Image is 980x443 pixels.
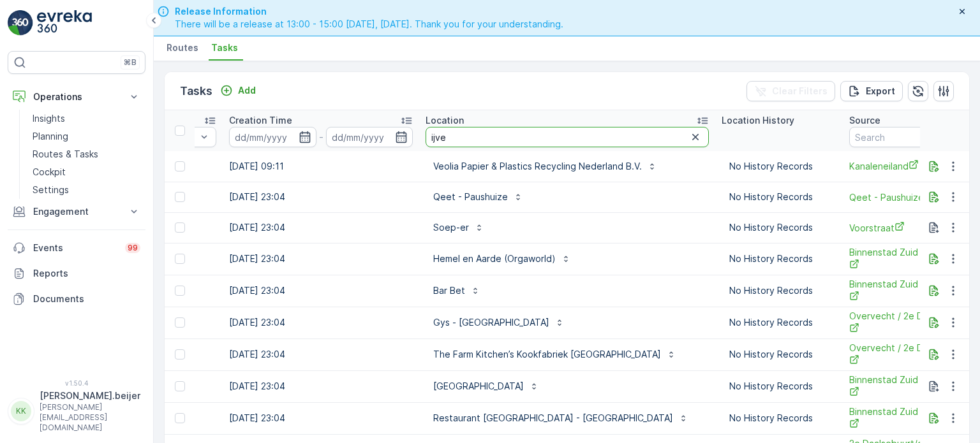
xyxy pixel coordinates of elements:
[167,41,198,54] span: Routes
[223,243,419,275] td: [DATE] 23:04
[175,413,185,423] div: Toggle Row Selected
[729,412,829,425] p: No History Records
[40,402,140,433] p: [PERSON_NAME][EMAIL_ADDRESS][DOMAIN_NAME]
[223,151,419,182] td: [DATE] 09:11
[175,18,563,31] span: There will be a release at 13:00 - 15:00 [DATE], [DATE]. Thank you for your understanding.
[8,261,145,286] a: Reports
[426,187,531,207] button: Qeet - Paushuize
[433,221,469,234] p: Soep-er
[175,192,185,202] div: Toggle Row Selected
[223,307,419,338] td: [DATE] 23:04
[175,254,185,264] div: Toggle Row Selected
[426,312,572,333] button: Gys - [GEOGRAPHIC_DATA]
[8,10,33,36] img: logo
[8,199,145,224] button: Engagement
[433,252,556,265] p: Hemel en Aarde (Orgaworld)
[426,127,709,147] input: Search
[426,376,547,396] button: [GEOGRAPHIC_DATA]
[33,184,69,196] p: Settings
[223,402,419,434] td: [DATE] 23:04
[326,127,413,147] input: dd/mm/yyyy
[175,161,185,171] div: Toggle Row Selected
[33,91,120,103] p: Operations
[849,221,964,235] span: Voorstraat
[223,275,419,307] td: [DATE] 23:04
[215,83,261,98] button: Add
[722,114,794,127] p: Location History
[433,284,465,297] p: Bar Bet
[37,10,92,36] img: logo_light-DOdMpM7g.png
[729,316,829,329] p: No History Records
[729,191,829,203] p: No History Records
[426,249,579,269] button: Hemel en Aarde (Orgaworld)
[849,127,964,147] input: Search
[40,389,140,402] p: [PERSON_NAME].beijer
[729,221,829,234] p: No History Records
[27,181,145,199] a: Settings
[433,191,508,203] p: Qeet - Paushuize
[11,401,31,421] div: KK
[33,166,66,178] p: Cockpit
[229,114,292,127] p: Creation Time
[175,286,185,296] div: Toggle Row Selected
[33,267,140,280] p: Reports
[33,205,120,218] p: Engagement
[223,370,419,402] td: [DATE] 23:04
[33,112,65,125] p: Insights
[729,160,829,173] p: No History Records
[180,82,212,100] p: Tasks
[746,81,835,101] button: Clear Filters
[223,182,419,212] td: [DATE] 23:04
[849,342,964,368] a: Overvecht / 2e Daalsbuurt
[433,412,673,425] p: Restaurant [GEOGRAPHIC_DATA] - [GEOGRAPHIC_DATA]
[27,163,145,181] a: Cockpit
[175,5,563,18] span: Release Information
[175,381,185,391] div: Toggle Row Selected
[729,348,829,361] p: No History Records
[849,278,964,304] a: Binnenstad Zuid Dagelijks
[238,84,256,97] p: Add
[8,379,145,387] span: v 1.50.4
[27,110,145,127] a: Insights
[849,191,964,204] a: Qeet - Paushuize
[433,380,524,393] p: [GEOGRAPHIC_DATA]
[33,130,68,143] p: Planning
[849,159,964,173] a: Kanaleneiland
[211,41,238,54] span: Tasks
[8,235,145,261] a: Events99
[8,389,145,433] button: KK[PERSON_NAME].beijer[PERSON_NAME][EMAIL_ADDRESS][DOMAIN_NAME]
[27,145,145,163] a: Routes & Tasks
[840,81,903,101] button: Export
[426,344,684,365] button: The Farm Kitchen’s Kookfabriek [GEOGRAPHIC_DATA]
[849,114,880,127] p: Source
[8,286,145,312] a: Documents
[433,348,661,361] p: The Farm Kitchen’s Kookfabriek [GEOGRAPHIC_DATA]
[124,57,137,68] p: ⌘B
[426,217,492,238] button: Soep-er
[426,114,464,127] p: Location
[33,148,98,161] p: Routes & Tasks
[33,242,117,254] p: Events
[426,280,488,301] button: Bar Bet
[849,374,964,400] span: Binnenstad Zuid Dagelijks
[33,293,140,305] p: Documents
[128,243,138,253] p: 99
[849,310,964,336] a: Overvecht / 2e Daalsbuurt
[175,317,185,328] div: Toggle Row Selected
[849,246,964,272] span: Binnenstad Zuid Dagelijks
[849,405,964,432] a: Binnenstad Zuid Dagelijks
[729,284,829,297] p: No History Records
[319,129,323,145] p: -
[729,380,829,393] p: No History Records
[433,160,642,173] p: Veolia Papier & Plastics Recycling Nederland B.V.
[729,252,829,265] p: No History Records
[866,85,895,98] p: Export
[772,85,828,98] p: Clear Filters
[426,408,696,428] button: Restaurant [GEOGRAPHIC_DATA] - [GEOGRAPHIC_DATA]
